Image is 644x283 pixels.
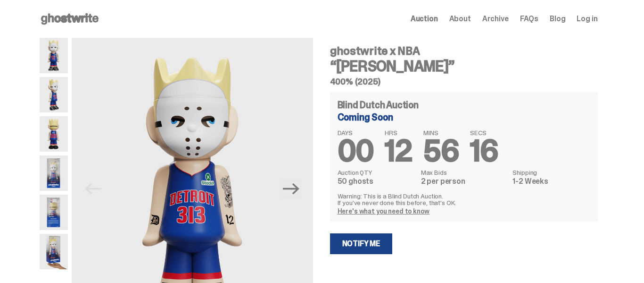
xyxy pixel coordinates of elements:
[421,178,507,185] dd: 2 per person
[385,131,412,171] span: 12
[330,59,598,74] h3: “[PERSON_NAME]”
[421,169,507,176] dt: Max Bids
[449,15,471,23] a: About
[338,129,374,136] span: DAYS
[520,15,538,23] a: FAQs
[470,129,498,136] span: SECS
[338,178,415,185] dd: 50 ghosts
[330,45,598,57] h4: ghostwrite x NBA
[40,234,68,269] img: eminem%20scale.png
[338,100,419,110] h4: Blind Dutch Auction
[423,129,459,136] span: MINS
[512,169,590,176] dt: Shipping
[338,207,429,215] a: Here's what you need to know
[338,193,590,206] p: Warning: This is a Blind Dutch Auction. If you’ve never done this before, that’s OK.
[40,155,68,191] img: Eminem_NBA_400_12.png
[338,131,374,171] span: 00
[338,112,590,122] div: Coming Soon
[338,169,415,176] dt: Auction QTY
[470,131,498,171] span: 16
[385,129,412,136] span: HRS
[40,77,68,112] img: Copy%20of%20Eminem_NBA_400_3.png
[281,179,302,199] button: Next
[577,15,597,23] a: Log in
[40,195,68,230] img: Eminem_NBA_400_13.png
[423,131,459,171] span: 56
[550,15,565,23] a: Blog
[40,38,68,73] img: Copy%20of%20Eminem_NBA_400_1.png
[40,116,68,152] img: Copy%20of%20Eminem_NBA_400_6.png
[330,233,393,254] a: Notify Me
[512,178,590,185] dd: 1-2 Weeks
[482,15,509,23] a: Archive
[411,15,438,23] a: Auction
[330,77,598,86] h5: 400% (2025)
